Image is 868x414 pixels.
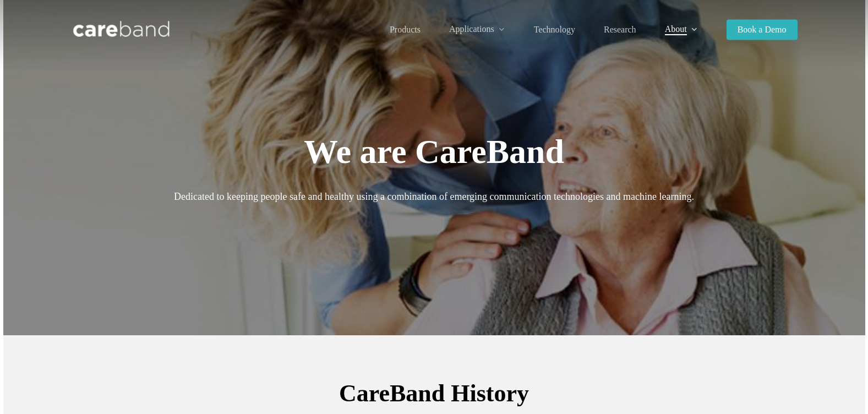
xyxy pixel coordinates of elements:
a: About [665,25,698,34]
a: Technology [534,25,575,34]
a: Research [604,25,636,34]
span: Applications [449,24,494,34]
h1: We are CareBand [71,130,798,173]
span: Technology [534,25,575,34]
span: Book a Demo [738,25,787,34]
span: Research [604,25,636,34]
a: Applications [449,25,505,34]
span: Products [390,25,421,34]
a: Products [390,25,421,34]
span: CareBand History [339,380,529,407]
p: Dedicated to keeping people safe and healthy using a combination of emerging communication techno... [71,188,798,205]
a: Book a Demo [727,25,798,34]
span: About [665,24,687,34]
